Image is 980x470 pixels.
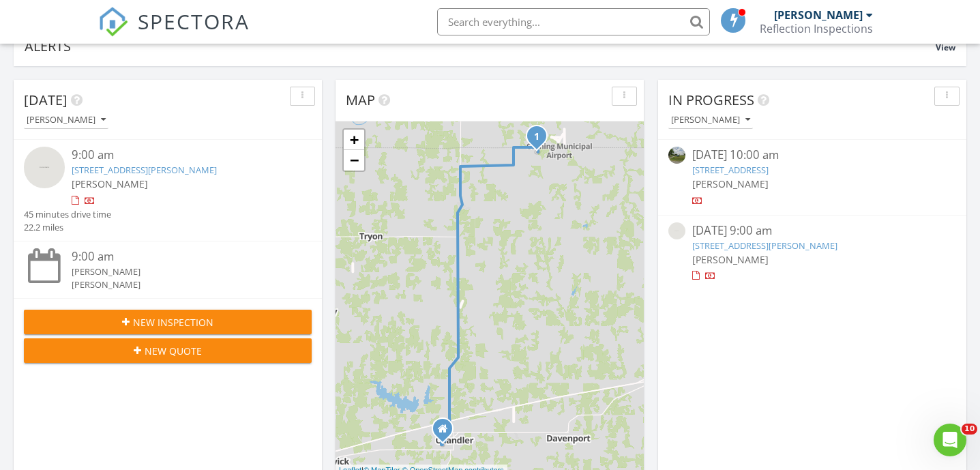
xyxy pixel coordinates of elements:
[133,315,213,329] span: New Inspection
[138,7,250,35] span: SPECTORA
[145,344,202,358] span: New Quote
[692,177,769,190] span: [PERSON_NAME]
[25,37,936,55] div: Alerts
[344,130,364,150] a: Zoom in
[962,424,977,435] span: 10
[27,115,106,125] div: [PERSON_NAME]
[671,115,750,125] div: [PERSON_NAME]
[692,253,769,266] span: [PERSON_NAME]
[72,248,288,265] div: 9:00 am
[668,91,754,109] span: In Progress
[98,18,250,47] a: SPECTORA
[24,338,312,363] button: New Quote
[437,8,710,35] input: Search everything...
[72,278,288,291] div: [PERSON_NAME]
[24,147,312,234] a: 9:00 am [STREET_ADDRESS][PERSON_NAME] [PERSON_NAME] 45 minutes drive time 22.2 miles
[24,91,68,109] span: [DATE]
[760,22,873,35] div: Reflection Inspections
[668,222,956,283] a: [DATE] 9:00 am [STREET_ADDRESS][PERSON_NAME] [PERSON_NAME]
[24,111,108,130] button: [PERSON_NAME]
[668,222,685,239] img: streetview
[443,428,451,437] div: 919 Woods Terrace, Chandler OK 74804
[72,177,148,190] span: [PERSON_NAME]
[692,239,837,252] a: [STREET_ADDRESS][PERSON_NAME]
[692,164,769,176] a: [STREET_ADDRESS]
[24,221,111,234] div: 22.2 miles
[346,91,375,109] span: Map
[692,147,932,164] div: [DATE] 10:00 am
[774,8,863,22] div: [PERSON_NAME]
[72,265,288,278] div: [PERSON_NAME]
[668,111,753,130] button: [PERSON_NAME]
[24,147,65,188] img: streetview
[72,164,217,176] a: [STREET_ADDRESS][PERSON_NAME]
[936,42,955,53] span: View
[24,208,111,221] div: 45 minutes drive time
[692,222,932,239] div: [DATE] 9:00 am
[668,147,956,207] a: [DATE] 10:00 am [STREET_ADDRESS] [PERSON_NAME]
[534,132,539,142] i: 1
[668,147,685,164] img: streetview
[24,310,312,334] button: New Inspection
[344,150,364,171] a: Zoom out
[537,136,545,144] div: 740253 S 3484 Rd, Cushing, OK 74023
[72,147,288,164] div: 9:00 am
[934,424,966,456] iframe: Intercom live chat
[98,7,128,37] img: The Best Home Inspection Software - Spectora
